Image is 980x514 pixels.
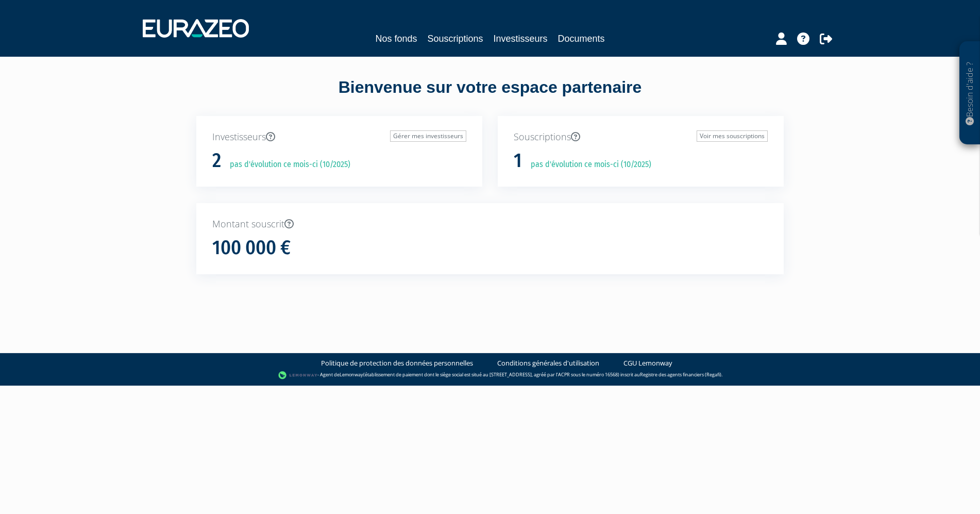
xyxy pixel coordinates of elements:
[278,370,318,380] img: logo-lemonway.png
[143,19,249,38] img: 1732889491-logotype_eurazeo_blanc_rvb.png
[640,371,721,378] a: Registre des agents financiers (Regafi)
[964,47,976,140] p: Besoin d'aide ?
[697,130,768,142] a: Voir mes souscriptions
[427,31,483,46] a: Souscriptions
[514,130,768,144] p: Souscriptions
[10,370,970,380] div: - Agent de (établissement de paiement dont le siège social est situé au [STREET_ADDRESS], agréé p...
[523,159,651,171] p: pas d'évolution ce mois-ci (10/2025)
[212,218,768,231] p: Montant souscrit
[321,358,473,368] a: Politique de protection des données personnelles
[623,358,672,368] a: CGU Lemonway
[375,31,417,46] a: Nos fonds
[514,150,522,172] h1: 1
[558,31,605,46] a: Documents
[494,31,548,46] a: Investisseurs
[340,371,363,378] a: Lemonway
[390,130,466,142] a: Gérer mes investisseurs
[189,76,791,116] div: Bienvenue sur votre espace partenaire
[223,159,350,171] p: pas d'évolution ce mois-ci (10/2025)
[212,237,291,259] h1: 100 000 €
[212,150,221,172] h1: 2
[497,358,599,368] a: Conditions générales d'utilisation
[212,130,466,144] p: Investisseurs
